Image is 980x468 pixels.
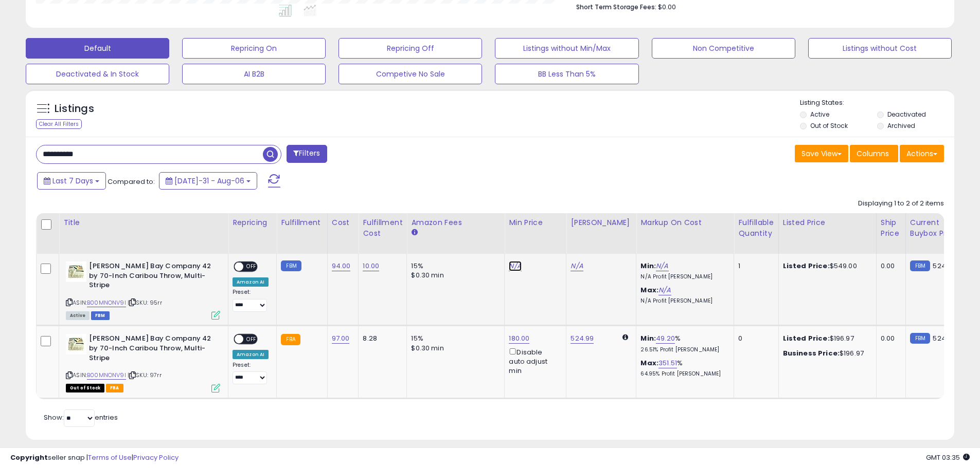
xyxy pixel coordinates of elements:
a: 49.20 [656,333,675,344]
div: 1 [738,261,770,271]
button: Listings without Cost [808,38,952,59]
b: Business Price: [783,348,840,358]
b: Listed Price: [783,333,830,343]
div: % [640,359,726,378]
b: Listed Price: [783,261,830,271]
button: Listings without Min/Max [495,38,638,59]
button: Deactivated & In Stock [26,64,169,84]
b: Min: [640,333,656,343]
label: Archived [887,121,915,130]
button: Actions [900,145,944,162]
div: 15% [411,261,496,271]
span: OFF [243,335,260,344]
p: Listing States: [800,98,954,108]
button: BB Less Than 5% [495,64,638,84]
div: Amazon Fees [411,217,500,228]
div: % [640,334,726,353]
div: Markup on Cost [640,217,729,228]
div: Preset: [233,362,269,385]
small: FBA [281,334,300,345]
span: Compared to: [108,177,155,186]
small: FBM [910,260,930,271]
span: $0.00 [658,2,676,12]
div: 15% [411,334,496,343]
span: All listings currently available for purchase on Amazon [66,311,90,320]
button: Filters [287,145,327,163]
span: Show: entries [44,413,118,422]
button: Competive No Sale [338,64,482,84]
div: 0.00 [881,261,898,271]
b: Min: [640,261,656,271]
img: 41NOVYoEeeL._SL40_.jpg [66,334,86,354]
div: Amazon AI [233,277,269,287]
strong: Copyright [10,453,48,462]
button: Default [26,38,169,59]
div: seller snap | | [10,453,179,463]
div: Preset: [233,289,269,312]
span: [DATE]-31 - Aug-06 [174,176,244,186]
div: $0.30 min [411,271,496,280]
span: Last 7 Days [52,176,93,186]
button: Columns [850,145,898,162]
div: Fulfillment [281,217,323,228]
button: Non Competitive [652,38,795,59]
b: Max: [640,285,658,295]
h5: Listings [55,102,94,116]
b: Max: [640,358,658,368]
button: Repricing Off [338,38,482,59]
span: | SKU: 95rr [128,298,162,307]
a: N/A [658,285,671,295]
span: All listings that are currently out of stock and unavailable for purchase on Amazon [66,384,104,392]
div: $196.97 [783,334,868,343]
button: Repricing On [182,38,326,59]
div: Amazon AI [233,350,269,359]
span: OFF [243,263,260,271]
span: 524.99 [933,333,956,343]
div: Cost [332,217,354,228]
div: [PERSON_NAME] [571,217,632,228]
div: Fulfillment Cost [363,217,402,239]
label: Deactivated [887,110,926,119]
div: ASIN: [66,334,220,391]
a: 10.00 [363,261,379,271]
a: 524.99 [571,333,594,344]
a: B00MNONV9I [87,371,126,380]
a: 94.00 [332,261,351,271]
p: 26.51% Profit [PERSON_NAME] [640,346,726,353]
div: 0 [738,334,770,343]
a: N/A [571,261,583,271]
a: 351.51 [658,358,677,368]
label: Active [810,110,829,119]
div: Disable auto adjust min [509,346,558,376]
span: FBA [106,384,123,392]
b: Short Term Storage Fees: [576,3,656,11]
div: Repricing [233,217,272,228]
div: $0.30 min [411,344,496,353]
div: Clear All Filters [36,119,82,129]
small: Amazon Fees. [411,228,417,237]
div: $196.97 [783,349,868,358]
p: N/A Profit [PERSON_NAME] [640,297,726,305]
div: Min Price [509,217,562,228]
div: 8.28 [363,334,399,343]
span: 2025-08-14 03:35 GMT [926,453,970,462]
span: | SKU: 97rr [128,371,162,379]
b: [PERSON_NAME] Bay Company 42 by 70-Inch Caribou Throw, Multi-Stripe [89,261,214,293]
button: [DATE]-31 - Aug-06 [159,172,257,190]
button: Last 7 Days [37,172,106,190]
a: Terms of Use [88,453,132,462]
a: 180.00 [509,333,529,344]
span: 524.99 [933,261,956,271]
a: 97.00 [332,333,350,344]
small: FBM [281,260,301,271]
span: FBM [91,311,110,320]
div: Fulfillable Quantity [738,217,774,239]
button: Save View [795,145,848,162]
img: 41NOVYoEeeL._SL40_.jpg [66,261,86,282]
p: 64.95% Profit [PERSON_NAME] [640,370,726,378]
div: Listed Price [783,217,872,228]
th: The percentage added to the cost of goods (COGS) that forms the calculator for Min & Max prices. [636,213,734,254]
p: N/A Profit [PERSON_NAME] [640,273,726,280]
div: Ship Price [881,217,901,239]
b: [PERSON_NAME] Bay Company 42 by 70-Inch Caribou Throw, Multi-Stripe [89,334,214,365]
